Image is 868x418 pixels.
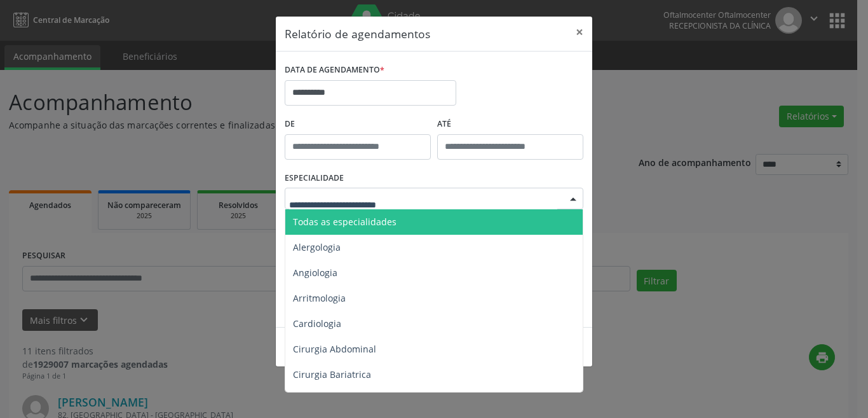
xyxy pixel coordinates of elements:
h5: Relatório de agendamentos [285,25,430,42]
label: ATÉ [437,115,583,134]
span: Angiologia [293,267,337,279]
span: Alergologia [293,241,341,253]
span: Cirurgia Abdominal [293,343,376,355]
label: ESPECIALIDADE [285,169,344,188]
button: Close [567,17,592,48]
span: Todas as especialidades [293,216,397,228]
span: Cirurgia Bariatrica [293,368,371,380]
label: DATA DE AGENDAMENTO [285,60,384,80]
label: De [285,115,431,134]
span: Arritmologia [293,292,346,304]
span: Cardiologia [293,317,341,330]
